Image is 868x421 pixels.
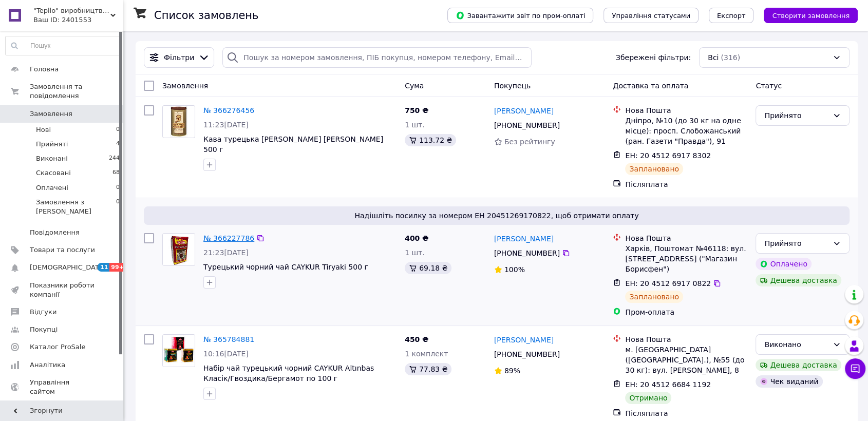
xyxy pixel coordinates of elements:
[504,265,525,274] span: 100%
[764,339,828,350] div: Виконано
[625,408,747,418] div: Післяплата
[203,121,249,129] span: 11:23[DATE]
[162,82,208,90] span: Замовлення
[405,106,428,114] span: 750 ₴
[162,105,195,138] a: Фото товару
[164,52,194,63] span: Фільтри
[447,8,593,23] button: Завантажити звіт по пром-оплаті
[721,53,740,62] span: (316)
[112,168,120,178] span: 68
[492,246,562,260] div: [PHONE_NUMBER]
[504,138,555,146] span: Без рейтингу
[36,140,68,149] span: Прийняті
[492,118,562,132] div: [PHONE_NUMBER]
[36,154,68,163] span: Виконані
[616,52,691,63] span: Збережені фільтри:
[163,234,195,265] img: Фото товару
[405,350,448,358] span: 1 комплект
[504,367,520,375] span: 89%
[625,179,747,189] div: Післяплата
[494,234,554,244] a: [PERSON_NAME]
[613,82,688,90] span: Доставка та оплата
[756,258,811,270] div: Оплачено
[405,82,424,90] span: Cума
[30,308,56,317] span: Відгуки
[109,154,120,163] span: 244
[612,12,690,20] span: Управління статусами
[625,163,683,175] div: Заплановано
[625,345,747,375] div: м. [GEOGRAPHIC_DATA] ([GEOGRAPHIC_DATA].), №55 (до 30 кг): вул. [PERSON_NAME], 8
[203,335,254,343] a: № 365784881
[764,110,828,121] div: Прийнято
[36,125,51,135] span: Нові
[36,168,71,178] span: Скасовані
[709,8,754,23] button: Експорт
[708,52,719,63] span: Всі
[30,378,95,396] span: Управління сайтом
[756,274,841,286] div: Дешева доставка
[405,134,456,146] div: 113.72 ₴
[203,106,254,114] a: № 366276456
[116,198,120,216] span: 0
[753,11,858,19] a: Створити замовлення
[30,263,106,272] span: [DEMOGRAPHIC_DATA]
[625,307,747,317] div: Пром-оплата
[30,281,95,299] span: Показники роботи компанії
[756,82,782,90] span: Статус
[203,364,374,382] a: Набір чай турецький чорний CAYKUR Altınbas Класік/Гвоздика/Бергамот по 100 г
[756,359,841,371] div: Дешева доставка
[203,135,383,154] a: Кава турецька [PERSON_NAME] [PERSON_NAME] 500 г
[36,198,116,216] span: Замовлення з [PERSON_NAME]
[116,125,120,135] span: 0
[30,228,80,237] span: Повідомлення
[30,325,58,334] span: Покупці
[36,183,68,193] span: Оплачені
[109,263,126,272] span: 99+
[625,334,747,345] div: Нова Пошта
[30,109,72,119] span: Замовлення
[222,47,532,68] input: Пошук за номером замовлення, ПІБ покупця, номером телефону, Email, номером накладної
[625,380,711,389] span: ЕН: 20 4512 6684 1192
[154,9,258,22] h1: Список замовлень
[772,12,850,20] span: Створити замовлення
[494,106,554,116] a: [PERSON_NAME]
[764,8,858,23] button: Створити замовлення
[625,392,671,404] div: Отримано
[203,350,249,358] span: 10:16[DATE]
[845,358,865,379] button: Чат з покупцем
[405,248,425,257] span: 1 шт.
[764,238,828,249] div: Прийнято
[163,335,195,367] img: Фото товару
[405,121,425,129] span: 1 шт.
[162,233,195,266] a: Фото товару
[456,11,585,20] span: Завантажити звіт по пром-оплаті
[30,65,59,74] span: Головна
[170,106,187,138] img: Фото товару
[116,140,120,149] span: 4
[492,347,562,361] div: [PHONE_NUMBER]
[603,8,699,23] button: Управління статусами
[33,6,110,15] span: "Tepllo" виробництво продаж сервіс
[405,262,451,274] div: 69.18 ₴
[30,82,123,101] span: Замовлення та повідомлення
[116,183,120,193] span: 0
[33,15,123,25] div: Ваш ID: 2401553
[717,12,746,20] span: Експорт
[494,335,554,345] a: [PERSON_NAME]
[30,342,85,352] span: Каталог ProSale
[625,105,747,116] div: Нова Пошта
[162,334,195,367] a: Фото товару
[625,243,747,274] div: Харків, Поштомат №46118: вул. [STREET_ADDRESS] ("Магазин Борисфен")
[756,375,822,388] div: Чек виданий
[625,151,711,160] span: ЕН: 20 4512 6917 8302
[203,263,368,271] span: Турецький чорний чай CAYKUR Tiryaki 500 г
[148,210,845,221] span: Надішліть посилку за номером ЕН 20451269170822, щоб отримати оплату
[30,245,95,255] span: Товари та послуги
[494,82,531,90] span: Покупець
[405,363,451,375] div: 77.83 ₴
[405,335,428,343] span: 450 ₴
[405,234,428,242] span: 400 ₴
[98,263,109,272] span: 11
